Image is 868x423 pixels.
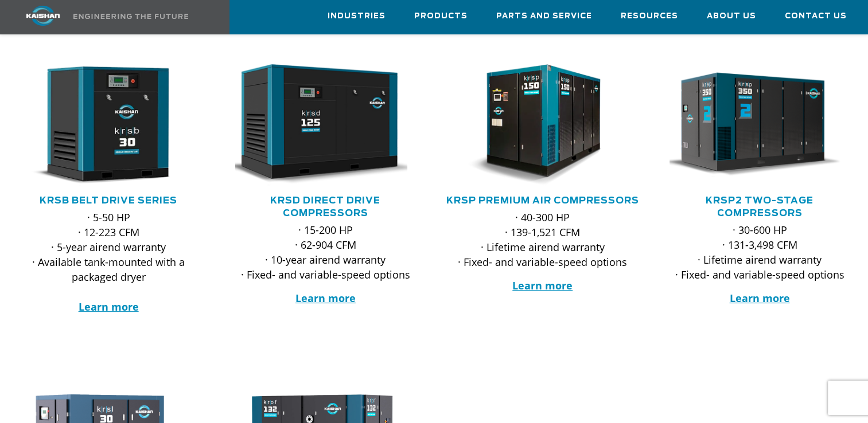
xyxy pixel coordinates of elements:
a: Industries [328,1,386,32]
a: Learn more [295,291,356,305]
div: krsb30 [18,64,198,186]
img: krsd125 [227,64,407,186]
img: krsb30 [10,64,190,186]
a: Products [414,1,468,32]
p: · 40-300 HP · 139-1,521 CFM · Lifetime airend warranty · Fixed- and variable-speed options [453,210,633,269]
a: KRSB Belt Drive Series [40,196,177,205]
span: Industries [328,10,386,23]
div: krsp350 [670,64,850,186]
a: Learn more [512,279,573,292]
a: Resources [621,1,678,32]
a: Contact Us [785,1,847,32]
a: Learn more [729,291,789,305]
div: krsd125 [235,64,415,186]
p: · 30-600 HP · 131-3,498 CFM · Lifetime airend warranty · Fixed- and variable-speed options [670,222,850,282]
p: · 15-200 HP · 62-904 CFM · 10-year airend warranty · Fixed- and variable-speed options [235,222,415,282]
a: Parts and Service [496,1,592,32]
a: KRSD Direct Drive Compressors [270,196,380,218]
span: Parts and Service [496,10,592,23]
span: Products [414,10,468,23]
div: krsp150 [453,64,633,186]
p: · 5-50 HP · 12-223 CFM · 5-year airend warranty · Available tank-mounted with a packaged dryer [18,210,198,314]
a: KRSP Premium Air Compressors [446,196,639,205]
img: Engineering the future [73,14,188,19]
img: krsp350 [661,64,842,186]
a: Learn more [79,300,139,314]
a: KRSP2 Two-Stage Compressors [706,196,813,218]
a: About Us [707,1,756,32]
span: Resources [621,10,678,23]
span: Contact Us [785,10,847,23]
span: About Us [707,10,756,23]
img: krsp150 [444,64,625,186]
